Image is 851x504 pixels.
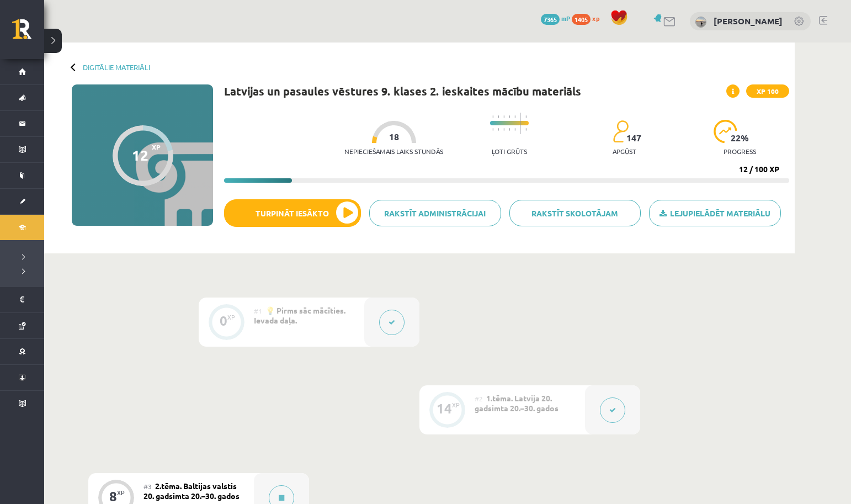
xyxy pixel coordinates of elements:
div: 12 [132,147,148,163]
span: XP [152,143,161,151]
a: Rakstīt skolotājam [509,200,641,226]
span: 💡 Pirms sāc mācīties. Ievada daļa. [254,305,345,325]
span: 18 [389,132,399,142]
a: Lejupielādēt materiālu [649,200,781,226]
img: icon-short-line-57e1e144782c952c97e751825c79c345078a6d821885a25fce030b3d8c18986b.svg [492,128,493,131]
img: icon-short-line-57e1e144782c952c97e751825c79c345078a6d821885a25fce030b3d8c18986b.svg [498,115,499,118]
img: icon-short-line-57e1e144782c952c97e751825c79c345078a6d821885a25fce030b3d8c18986b.svg [503,128,504,131]
a: 7365 mP [541,14,570,23]
span: 1.tēma. Latvija 20. gadsimta 20.–30. gados [475,393,559,413]
img: icon-short-line-57e1e144782c952c97e751825c79c345078a6d821885a25fce030b3d8c18986b.svg [525,115,526,118]
img: students-c634bb4e5e11cddfef0936a35e636f08e4e9abd3cc4e673bd6f9a4125e45ecb1.svg [613,120,629,143]
a: 1405 xp [572,14,605,23]
div: XP [227,314,235,320]
img: icon-progress-161ccf0a02000e728c5f80fcf4c31c7af3da0e1684b2b1d7c360e028c24a22f1.svg [714,120,737,143]
span: 147 [626,133,641,143]
img: icon-short-line-57e1e144782c952c97e751825c79c345078a6d821885a25fce030b3d8c18986b.svg [514,128,515,131]
p: apgūst [613,147,636,155]
span: #1 [254,306,262,315]
div: XP [117,490,125,496]
img: icon-short-line-57e1e144782c952c97e751825c79c345078a6d821885a25fce030b3d8c18986b.svg [498,128,499,131]
p: progress [724,147,756,155]
a: Rakstīt administrācijai [369,200,501,226]
div: XP [452,402,460,408]
img: icon-short-line-57e1e144782c952c97e751825c79c345078a6d821885a25fce030b3d8c18986b.svg [509,128,510,131]
span: XP 100 [746,84,789,98]
div: 14 [437,404,452,413]
div: 0 [220,316,227,326]
p: Ļoti grūts [492,147,527,155]
span: xp [592,14,599,23]
span: 1405 [572,14,591,25]
a: Digitālie materiāli [83,63,150,71]
span: 2.tēma. Baltijas valstis 20. gadsimta 20.–30. gados [143,481,240,501]
img: Milana Belavina [695,17,706,28]
a: [PERSON_NAME] [714,15,783,26]
a: Rīgas 1. Tālmācības vidusskola [12,19,44,47]
span: #3 [143,482,152,491]
span: mP [561,14,570,23]
img: icon-short-line-57e1e144782c952c97e751825c79c345078a6d821885a25fce030b3d8c18986b.svg [492,115,493,118]
span: 7365 [541,14,560,25]
img: icon-short-line-57e1e144782c952c97e751825c79c345078a6d821885a25fce030b3d8c18986b.svg [525,128,526,131]
span: #2 [475,394,483,403]
h1: Latvijas un pasaules vēstures 9. klases 2. ieskaites mācību materiāls [224,84,581,98]
p: Nepieciešamais laiks stundās [344,147,443,155]
button: Turpināt iesākto [224,199,361,227]
img: icon-short-line-57e1e144782c952c97e751825c79c345078a6d821885a25fce030b3d8c18986b.svg [509,115,510,118]
img: icon-short-line-57e1e144782c952c97e751825c79c345078a6d821885a25fce030b3d8c18986b.svg [503,115,504,118]
div: 8 [109,491,117,501]
img: icon-long-line-d9ea69661e0d244f92f715978eff75569469978d946b2353a9bb055b3ed8787d.svg [520,113,521,134]
img: icon-short-line-57e1e144782c952c97e751825c79c345078a6d821885a25fce030b3d8c18986b.svg [514,115,515,118]
span: 22 % [731,133,749,143]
